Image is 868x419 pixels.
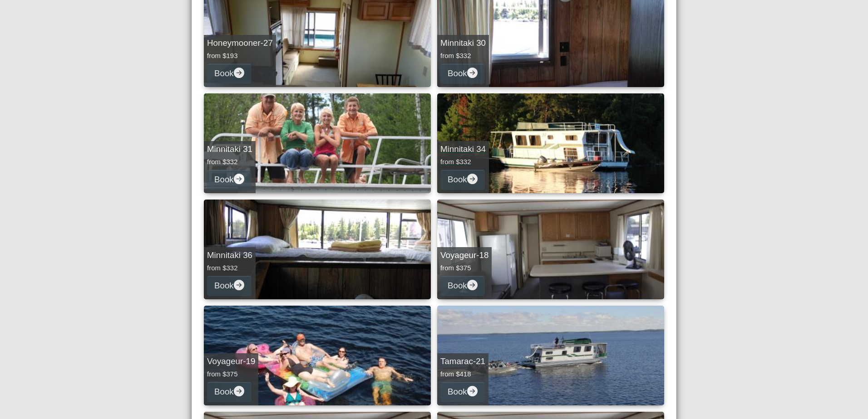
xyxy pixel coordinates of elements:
button: Bookarrow right circle fill [440,170,485,190]
h5: Minnitaki 34 [440,144,486,155]
h6: from $418 [440,370,485,378]
svg: arrow right circle fill [234,280,244,290]
svg: arrow right circle fill [234,386,244,396]
h5: Voyageur-18 [440,250,488,261]
h5: Minnitaki 30 [440,38,486,49]
button: Bookarrow right circle fill [207,170,252,190]
h6: from $375 [207,370,255,378]
svg: arrow right circle fill [467,386,478,396]
h6: from $332 [440,52,486,60]
button: Bookarrow right circle fill [440,382,485,402]
h5: Voyageur-19 [207,356,255,367]
button: Bookarrow right circle fill [207,276,252,296]
h5: Minnitaki 31 [207,144,252,155]
h6: from $332 [207,158,252,166]
h5: Tamarac-21 [440,356,485,367]
button: Bookarrow right circle fill [440,63,485,84]
h6: from $375 [440,264,488,272]
button: Bookarrow right circle fill [207,382,252,402]
h5: Honeymooner-27 [207,38,273,49]
h6: from $332 [207,264,252,272]
svg: arrow right circle fill [467,68,478,78]
button: Bookarrow right circle fill [207,63,252,84]
h5: Minnitaki 36 [207,250,252,261]
svg: arrow right circle fill [234,174,244,184]
h6: from $332 [440,158,486,166]
h6: from $193 [207,52,273,60]
svg: arrow right circle fill [234,68,244,78]
svg: arrow right circle fill [467,174,478,184]
svg: arrow right circle fill [467,280,478,290]
button: Bookarrow right circle fill [440,276,485,296]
